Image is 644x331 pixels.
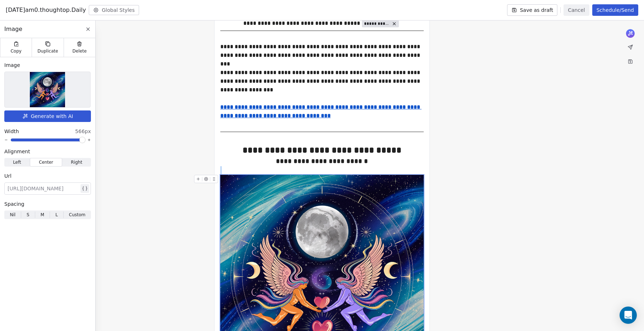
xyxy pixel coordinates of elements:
[71,159,82,165] span: Right
[507,4,558,16] button: Save as draft
[13,159,21,165] span: Left
[563,4,589,16] button: Cancel
[4,25,22,33] span: Image
[6,6,86,14] span: [DATE]am0.thoughtop.Daily
[4,172,11,180] span: Url
[37,48,58,54] span: Duplicate
[41,212,44,218] span: M
[30,72,65,107] img: Selected image
[55,212,58,218] span: L
[73,48,87,54] span: Delete
[4,110,91,122] button: Generate with AI
[620,307,637,324] div: Open Intercom Messenger
[10,48,22,54] span: Copy
[10,212,15,218] span: Nil
[89,5,139,15] button: Global Styles
[27,212,29,218] span: S
[592,4,638,16] button: Schedule/Send
[4,128,19,135] span: Width
[69,212,86,218] span: Custom
[4,200,24,208] span: Spacing
[75,128,91,135] span: 566px
[4,62,20,69] span: Image
[4,148,30,155] span: Alignment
